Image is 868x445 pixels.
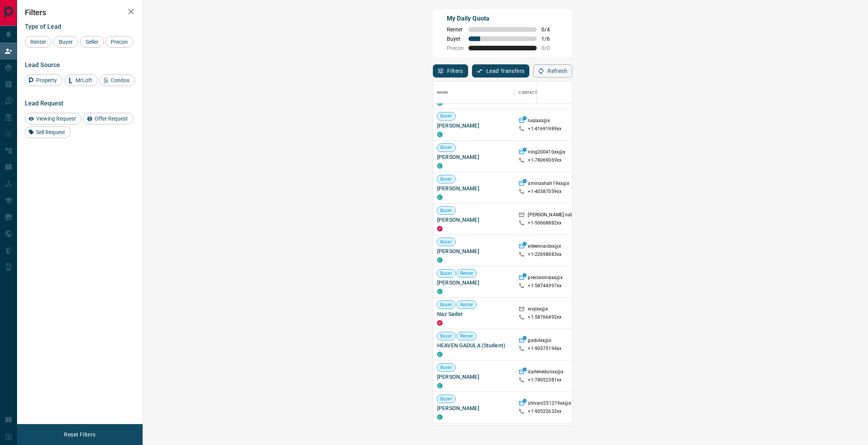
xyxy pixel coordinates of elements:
[457,270,477,277] span: Renter
[437,122,511,129] span: [PERSON_NAME]
[528,251,561,258] p: +1- 22698883xx
[73,77,95,83] span: MrLoft
[33,77,60,83] span: Property
[25,23,61,30] span: Type of Lead
[541,45,558,51] span: 0 / 0
[437,132,443,137] div: condos.ca
[447,14,558,23] p: My Daily Quota
[33,129,68,135] span: Sell Request
[541,36,558,42] span: 1 / 6
[437,153,511,161] span: [PERSON_NAME]
[33,116,79,122] span: Viewing Request
[64,74,98,86] div: MrLoft
[437,82,449,103] div: Name
[528,220,561,226] p: +1- 50668882xx
[92,116,131,122] span: Offer Request
[437,113,455,120] span: Buyer
[437,352,443,357] div: condos.ca
[528,369,563,377] p: darlenedunxx@x
[437,396,455,402] span: Buyer
[53,36,78,48] div: Buyer
[437,163,443,169] div: condos.ca
[59,428,100,441] button: Reset Filters
[437,279,511,286] span: [PERSON_NAME]
[447,26,464,33] span: Renter
[437,414,443,420] div: condos.ca
[25,8,135,17] h2: Filters
[541,26,558,33] span: 0 / 4
[108,77,132,83] span: Condos
[437,195,443,200] div: condos.ca
[437,176,455,183] span: Buyer
[447,45,464,51] span: Precon
[437,185,511,192] span: [PERSON_NAME]
[528,283,561,289] p: +1- 58744397xx
[528,400,571,408] p: shivani251219xx@x
[528,337,551,345] p: gadulxx@x
[528,306,548,314] p: wojixx@x
[457,302,477,308] span: Renter
[437,239,455,245] span: Buyer
[528,314,561,321] p: +1- 58766492xx
[528,243,561,251] p: eileennaidxx@x
[437,257,443,263] div: condos.ca
[528,126,561,132] p: +1- 41691989xx
[25,61,60,69] span: Lead Source
[528,345,561,352] p: +1- 90575194xx
[528,117,550,126] p: luqiaxx@x
[528,149,565,157] p: ning200410xx@x
[108,39,131,45] span: Precon
[56,39,76,45] span: Buyer
[437,383,443,388] div: condos.ca
[447,36,464,42] span: Buyer
[472,64,530,78] button: Lead Transfers
[437,364,455,371] span: Buyer
[437,302,455,308] span: Buyer
[105,36,133,48] div: Precon
[433,64,468,78] button: Filters
[83,39,101,45] span: Seller
[528,212,589,220] p: [PERSON_NAME].nabarxx@x
[25,74,62,86] div: Property
[437,247,511,255] span: [PERSON_NAME]
[25,113,81,124] div: Viewing Request
[437,100,443,106] div: condos.ca
[437,216,511,224] span: [PERSON_NAME]
[437,373,511,381] span: [PERSON_NAME]
[437,226,443,231] div: property.ca
[528,188,561,195] p: +1- 40387059xx
[528,377,561,383] p: +1- 78052381xx
[437,404,511,412] span: [PERSON_NAME]
[528,180,569,188] p: aminashah19xx@x
[528,157,561,164] p: +1- 78069069xx
[28,39,49,45] span: Renter
[25,126,71,138] div: Sell Request
[80,36,104,48] div: Seller
[533,64,572,78] button: Refresh
[457,333,477,340] span: Renter
[437,310,511,318] span: Naz Sadet
[25,36,52,48] div: Renter
[437,289,443,294] div: condos.ca
[437,333,455,340] span: Buyer
[25,100,63,107] span: Lead Request
[437,145,455,151] span: Buyer
[437,207,455,214] span: Buyer
[518,82,537,103] div: Contact
[100,74,135,86] div: Condos
[433,82,515,103] div: Name
[437,320,443,326] div: property.ca
[437,342,511,349] span: HEAVEN GADULA (Student)
[528,408,561,415] p: +1- 90522632xx
[83,113,133,124] div: Offer Request
[528,274,563,283] p: precisionlaxx@x
[437,270,455,277] span: Buyer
